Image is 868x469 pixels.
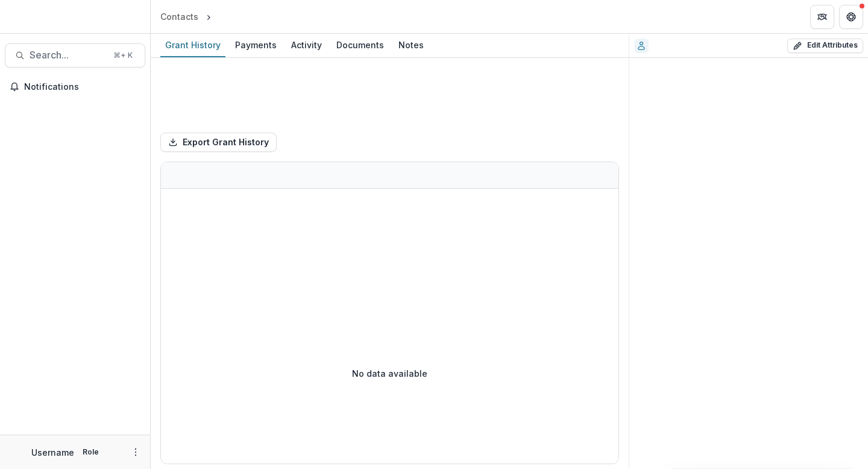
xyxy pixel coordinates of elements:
a: Grant History [160,34,225,57]
button: Export Grant History [160,133,277,152]
a: Notes [394,34,429,57]
div: Activity [286,36,327,54]
div: Grant History [160,36,225,54]
button: Edit Attributes [787,39,863,53]
div: ⌘ + K [111,49,135,62]
nav: breadcrumb [156,8,265,25]
div: Payments [230,36,281,54]
a: Activity [286,34,327,57]
button: Notifications [5,77,145,96]
div: Documents [332,36,389,54]
p: Role [79,447,102,458]
button: Partners [810,5,834,29]
a: Payments [230,34,281,57]
div: Contacts [160,10,198,23]
button: More [128,445,143,459]
p: No data available [352,367,427,380]
button: Get Help [839,5,863,29]
a: Documents [332,34,389,57]
div: Notes [394,36,429,54]
button: Search... [5,43,145,68]
a: Contacts [156,8,203,25]
span: Search... [30,49,106,61]
p: Username [31,446,74,459]
span: Notifications [24,82,140,92]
